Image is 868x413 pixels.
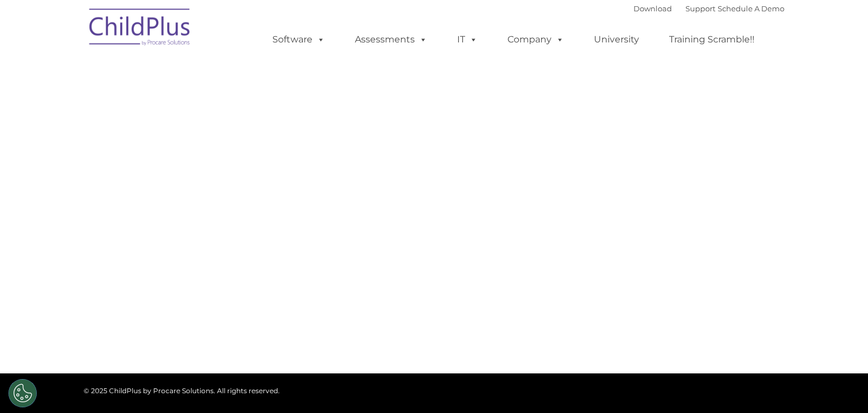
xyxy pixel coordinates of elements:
[718,4,784,13] a: Schedule A Demo
[685,4,715,13] a: Support
[496,28,575,51] a: Company
[633,4,672,13] a: Download
[658,28,766,51] a: Training Scramble!!
[84,386,280,395] span: © 2025 ChildPlus by Procare Solutions. All rights reserved.
[344,28,439,51] a: Assessments
[84,1,197,57] img: ChildPlus by Procare Solutions
[633,4,784,13] font: |
[446,28,489,51] a: IT
[261,28,336,51] a: Software
[8,379,37,407] button: Cookies Settings
[583,28,650,51] a: University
